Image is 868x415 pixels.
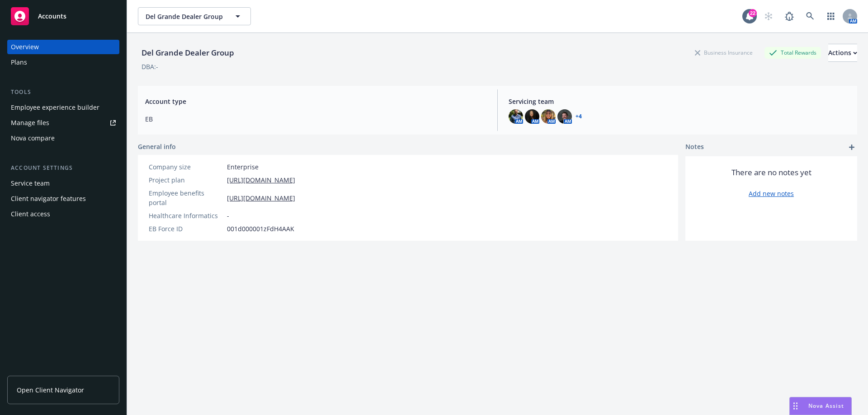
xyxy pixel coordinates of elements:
[7,191,119,206] a: Client navigator features
[145,97,486,106] span: Account type
[828,44,857,61] div: Actions
[7,40,119,54] a: Overview
[749,189,794,198] a: Add new notes
[11,55,27,70] div: Plans
[685,142,704,153] span: Notes
[828,44,857,62] button: Actions
[149,211,223,220] div: Healthcare Informatics
[11,131,55,145] div: Nova compare
[780,7,798,25] a: Report a Bug
[790,397,801,415] div: Drag to move
[7,88,119,97] div: Tools
[731,167,811,178] span: There are no notes yet
[149,175,223,185] div: Project plan
[38,13,66,20] span: Accounts
[149,224,223,233] div: EB Force ID
[138,142,176,151] span: General info
[11,207,50,221] div: Client access
[509,97,850,106] span: Servicing team
[541,109,556,124] img: photo
[822,7,840,25] a: Switch app
[227,224,294,233] span: 001d000001zFdH4AAK
[7,207,119,221] a: Client access
[7,55,119,70] a: Plans
[149,188,223,207] div: Employee benefits portal
[749,9,757,17] div: 22
[17,385,84,395] span: Open Client Navigator
[7,4,119,29] a: Accounts
[142,62,158,71] div: DBA: -
[146,12,224,21] span: Del Grande Dealer Group
[7,176,119,191] a: Service team
[801,7,819,25] a: Search
[690,47,757,58] div: Business Insurance
[759,7,778,25] a: Start snowing
[138,47,238,59] div: Del Grande Dealer Group
[576,114,582,119] a: +4
[789,397,852,415] button: Nova Assist
[846,142,857,153] a: add
[227,175,295,185] a: [URL][DOMAIN_NAME]
[808,402,844,410] span: Nova Assist
[227,193,295,203] a: [URL][DOMAIN_NAME]
[145,114,486,124] span: EB
[11,100,99,115] div: Employee experience builder
[7,163,119,173] div: Account settings
[227,211,229,220] span: -
[11,40,39,54] div: Overview
[11,176,50,191] div: Service team
[525,109,539,124] img: photo
[138,7,251,25] button: Del Grande Dealer Group
[7,116,119,130] a: Manage files
[7,131,119,145] a: Nova compare
[509,109,523,124] img: photo
[764,47,821,58] div: Total Rewards
[7,100,119,115] a: Employee experience builder
[11,191,86,206] div: Client navigator features
[11,116,49,130] div: Manage files
[227,162,259,172] span: Enterprise
[557,109,572,124] img: photo
[149,162,223,172] div: Company size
